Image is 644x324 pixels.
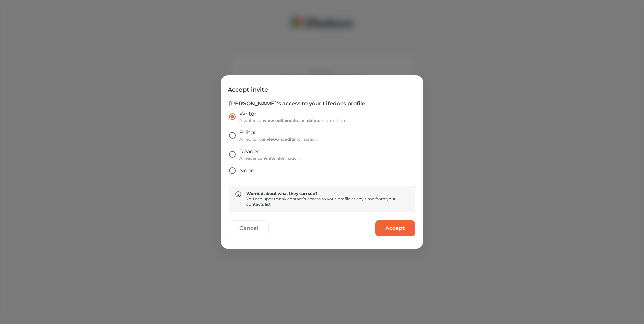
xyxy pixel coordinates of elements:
[239,129,318,137] p: Editor
[285,137,293,142] b: edit
[229,220,269,236] button: Cancel
[239,156,300,161] p: A reader can information.
[375,220,415,236] button: Accept
[307,118,321,123] b: delete
[239,118,346,123] p: A writer can , , and information.
[285,118,298,123] b: create
[275,118,284,123] b: edit
[228,86,268,94] h4: Accept invite
[265,156,275,161] b: view
[239,167,254,175] p: None
[239,137,318,142] p: An editor can and information.
[229,107,415,178] div: role
[239,110,346,118] p: Writer
[246,191,409,196] p: Worried about what they can see?
[264,118,274,123] b: view
[229,100,415,107] h5: [PERSON_NAME] 's access to your Lifedocs profile.
[239,148,300,156] p: Reader
[246,196,409,207] p: You can update any contact’s access to your profile at any time from your contacts list.
[267,137,277,142] b: view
